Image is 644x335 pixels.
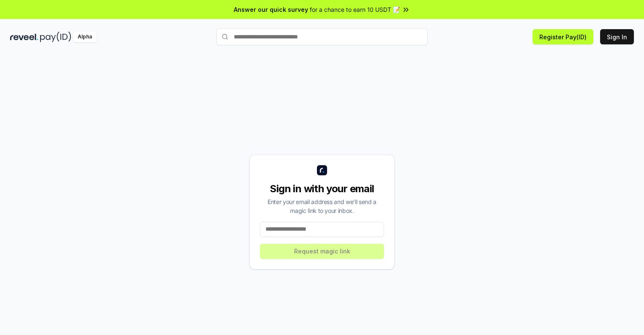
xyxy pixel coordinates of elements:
div: Sign in with your email [260,182,384,196]
span: Answer our quick survey [234,5,308,14]
img: reveel_dark [10,32,38,42]
span: for a chance to earn 10 USDT 📝 [310,5,400,14]
div: Enter your email address and we’ll send a magic link to your inbox. [260,197,384,215]
img: pay_id [40,32,71,42]
img: logo_small [317,165,327,175]
button: Sign In [600,29,634,44]
button: Register Pay(ID) [533,29,593,44]
div: Alpha [73,32,97,42]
